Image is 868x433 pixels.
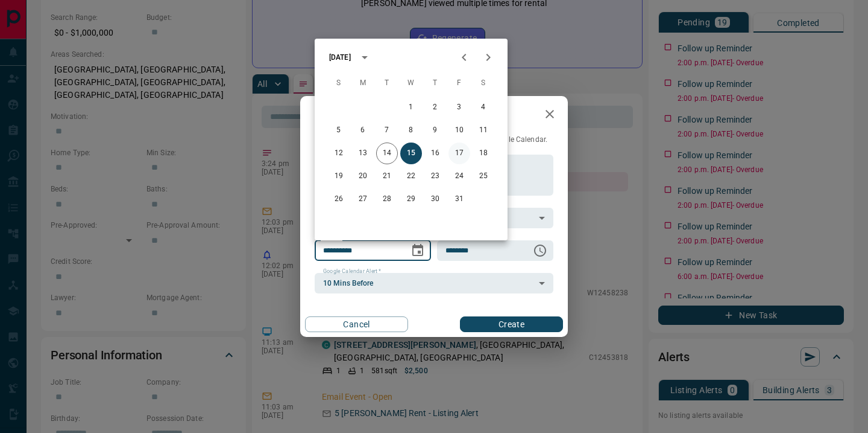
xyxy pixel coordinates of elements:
[448,188,470,210] button: 31
[352,188,374,210] button: 27
[400,143,422,164] button: 15
[328,120,350,141] button: 5
[448,97,470,118] button: 3
[305,316,408,332] button: Cancel
[400,120,422,141] button: 8
[424,120,446,141] button: 9
[328,71,350,95] span: Sunday
[400,188,422,210] button: 29
[376,188,398,210] button: 28
[473,120,494,141] button: 11
[300,96,382,135] h2: New Task
[354,47,375,68] button: calendar view is open, switch to year view
[376,71,398,95] span: Tuesday
[424,97,446,118] button: 2
[445,235,461,243] label: Time
[328,188,350,210] button: 26
[352,120,374,141] button: 6
[473,97,494,118] button: 4
[400,165,422,187] button: 22
[528,239,552,263] button: Choose time, selected time is 6:00 AM
[448,120,470,141] button: 10
[424,165,446,187] button: 23
[376,165,398,187] button: 21
[323,235,338,243] label: Date
[400,71,422,95] span: Wednesday
[328,165,350,187] button: 19
[448,143,470,164] button: 17
[424,143,446,164] button: 16
[352,165,374,187] button: 20
[460,316,563,332] button: Create
[476,45,500,69] button: Next month
[376,143,398,164] button: 14
[473,165,494,187] button: 25
[352,71,374,95] span: Monday
[329,52,351,63] div: [DATE]
[448,71,470,95] span: Friday
[315,273,553,293] div: 10 Mins Before
[328,143,350,164] button: 12
[376,120,398,141] button: 7
[323,268,381,275] label: Google Calendar Alert
[473,143,494,164] button: 18
[424,188,446,210] button: 30
[473,71,494,95] span: Saturday
[352,143,374,164] button: 13
[448,165,470,187] button: 24
[452,45,476,69] button: Previous month
[424,71,446,95] span: Thursday
[406,239,430,263] button: Choose date, selected date is Oct 15, 2025
[400,97,422,118] button: 1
